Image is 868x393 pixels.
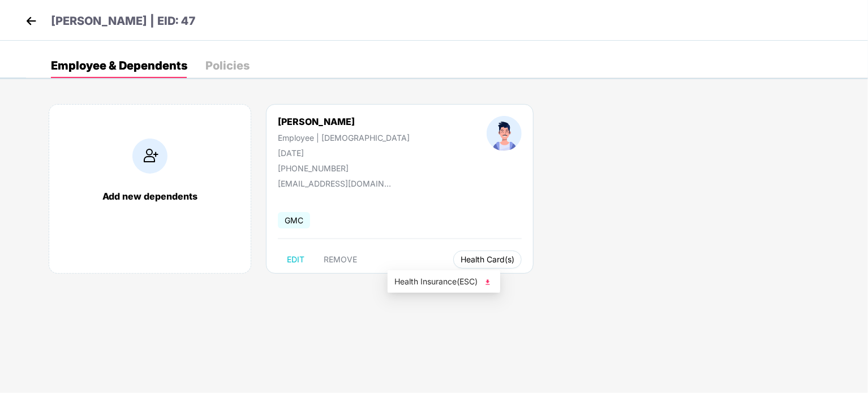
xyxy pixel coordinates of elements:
div: Add new dependents [61,191,239,202]
button: Health Card(s) [453,251,522,269]
span: Health Insurance(ESC) [394,275,493,288]
div: [PHONE_NUMBER] [278,163,410,173]
span: REMOVE [324,255,357,264]
div: Employee & Dependents [51,60,187,71]
button: REMOVE [315,251,366,269]
span: Health Card(s) [461,257,514,262]
img: svg+xml;base64,PHN2ZyB4bWxucz0iaHR0cDovL3d3dy53My5vcmcvMjAwMC9zdmciIHhtbG5zOnhsaW5rPSJodHRwOi8vd3... [482,277,493,288]
button: EDIT [278,251,313,269]
img: addIcon [132,139,167,174]
span: GMC [278,212,310,228]
img: back [23,12,40,29]
div: [DATE] [278,148,410,158]
div: Policies [205,60,250,71]
div: [EMAIL_ADDRESS][DOMAIN_NAME] [278,179,391,188]
div: Employee | [DEMOGRAPHIC_DATA] [278,133,410,142]
span: EDIT [287,255,304,264]
img: profileImage [487,116,522,151]
div: [PERSON_NAME] [278,116,410,127]
p: [PERSON_NAME] | EID: 47 [51,12,196,30]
